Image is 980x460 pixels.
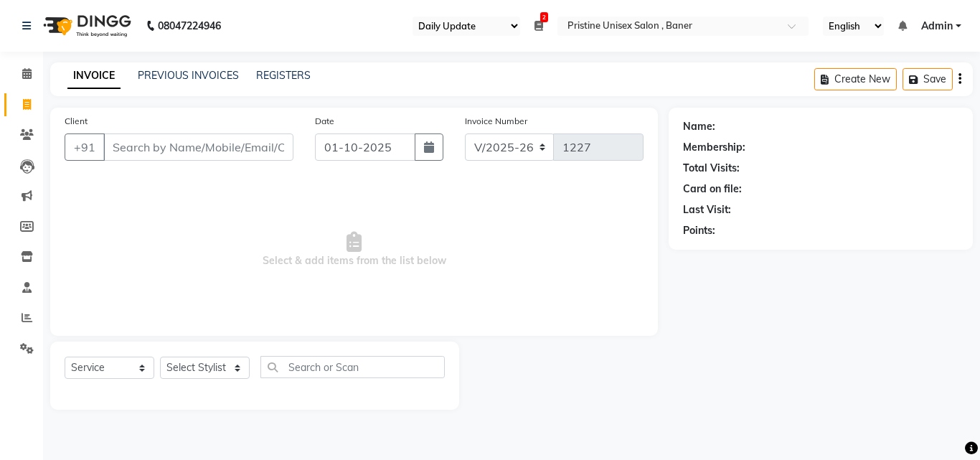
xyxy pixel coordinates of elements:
label: Date [315,115,334,128]
div: Total Visits: [683,161,740,176]
input: Search by Name/Mobile/Email/Code [103,133,293,161]
img: logo [37,6,135,46]
label: Client [65,115,88,128]
button: Create New [814,68,897,90]
a: PREVIOUS INVOICES [138,69,239,82]
span: 2 [540,12,548,22]
div: Name: [683,119,715,134]
a: REGISTERS [256,69,311,82]
div: Membership: [683,140,745,155]
button: Save [903,68,953,90]
b: 08047224946 [158,6,221,46]
div: Card on file: [683,182,742,197]
span: Select & add items from the list below [65,178,644,321]
label: Invoice Number [465,115,527,128]
a: INVOICE [67,63,121,89]
div: Points: [683,223,715,238]
input: Search or Scan [260,356,445,378]
div: Last Visit: [683,202,731,217]
span: Admin [921,19,953,34]
button: +91 [65,133,105,161]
